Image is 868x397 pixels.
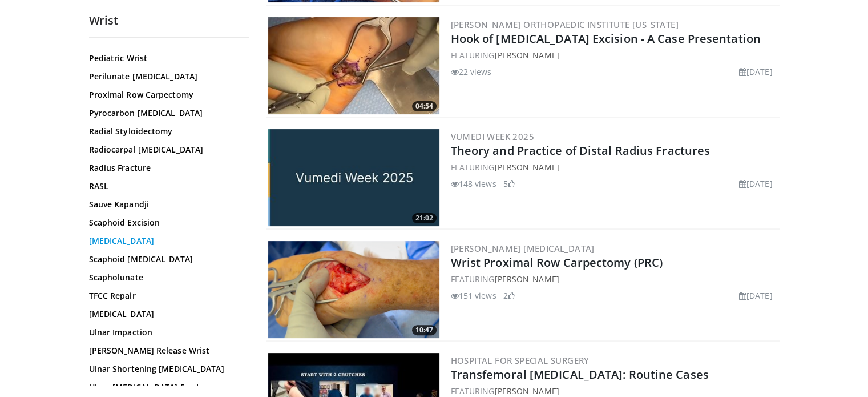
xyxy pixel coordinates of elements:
a: Ulnar [MEDICAL_DATA] Fracture [89,382,243,393]
a: Radiocarpal [MEDICAL_DATA] [89,144,243,155]
a: 10:47 [268,241,439,338]
img: 33f400b9-85bf-4c88-840c-51d383e9a211.png.300x170_q85_crop-smart_upscale.png [268,241,439,338]
a: [PERSON_NAME] [494,386,559,396]
a: Wrist Proximal Row Carpectomy (PRC) [451,255,663,270]
a: Radial Styloidectomy [89,126,243,137]
a: Transfemoral [MEDICAL_DATA]: Routine Cases [451,367,709,382]
a: [PERSON_NAME] Release Wrist [89,345,243,356]
a: Hospital for Special Surgery [451,355,590,366]
h2: Wrist [89,13,249,28]
li: [DATE] [739,66,773,78]
a: Vumedi Week 2025 [451,131,534,142]
a: Pediatric Wrist [89,53,243,64]
span: 21:02 [412,213,437,223]
li: 148 views [451,178,496,190]
a: [PERSON_NAME] Orthopaedic Institute [US_STATE] [451,19,679,30]
li: 151 views [451,290,496,302]
a: Ulnar Shortening [MEDICAL_DATA] [89,363,243,375]
a: Perilunate [MEDICAL_DATA] [89,71,243,82]
a: [MEDICAL_DATA] [89,235,243,247]
a: Sauve Kapandji [89,199,243,210]
a: Radius Fracture [89,162,243,174]
a: [PERSON_NAME] [494,274,559,284]
a: Scaphoid [MEDICAL_DATA] [89,254,243,265]
li: 5 [503,178,515,190]
img: 411af4a2-5d0f-403f-af37-34f92f7c7660.300x170_q85_crop-smart_upscale.jpg [268,17,439,114]
a: [PERSON_NAME] [MEDICAL_DATA] [451,243,595,254]
li: 22 views [451,66,492,78]
a: [PERSON_NAME] [494,50,559,61]
a: [PERSON_NAME] [494,162,559,173]
div: FEATURING [451,161,777,173]
div: FEATURING [451,273,777,285]
a: Scapholunate [89,272,243,283]
a: RASL [89,181,243,192]
a: Scaphoid Excision [89,217,243,228]
div: FEATURING [451,49,777,61]
img: 00376a2a-df33-4357-8f72-5b9cd9908985.jpg.300x170_q85_crop-smart_upscale.jpg [268,129,439,226]
a: Pyrocarbon [MEDICAL_DATA] [89,107,243,119]
a: Hook of [MEDICAL_DATA] Excision - A Case Presentation [451,31,761,46]
a: 04:54 [268,17,439,114]
a: Ulnar Impaction [89,327,243,338]
a: Proximal Row Carpectomy [89,89,243,101]
a: TFCC Repair [89,290,243,302]
div: FEATURING [451,385,777,397]
span: 04:54 [412,101,437,111]
li: [DATE] [739,178,773,190]
li: 2 [503,290,515,302]
a: Theory and Practice of Distal Radius Fractures [451,143,710,158]
span: 10:47 [412,325,437,335]
a: 21:02 [268,129,439,226]
li: [DATE] [739,290,773,302]
a: [MEDICAL_DATA] [89,308,243,320]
